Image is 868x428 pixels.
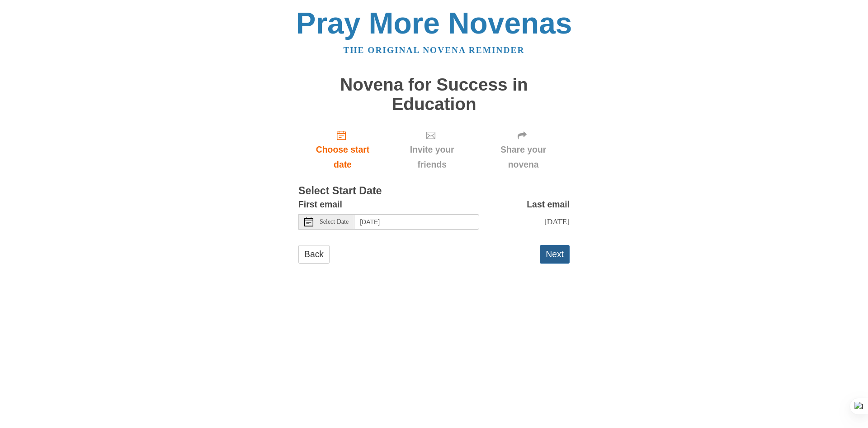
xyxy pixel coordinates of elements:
[486,142,561,172] span: Share your novena
[527,197,570,212] label: Last email
[298,75,570,114] h1: Novena for Success in Education
[298,245,330,264] a: Back
[307,142,378,172] span: Choose start date
[298,197,342,212] label: First email
[396,142,468,172] span: Invite your friends
[296,6,572,40] a: Pray More Novenas
[344,45,525,55] a: The original novena reminder
[477,123,570,177] div: Click "Next" to confirm your start date first.
[320,219,349,225] span: Select Date
[298,185,570,197] h3: Select Start Date
[387,123,477,177] div: Click "Next" to confirm your start date first.
[540,245,570,264] button: Next
[298,123,387,177] a: Choose start date
[354,214,479,230] input: Use the arrow keys to pick a date
[544,217,570,226] span: [DATE]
